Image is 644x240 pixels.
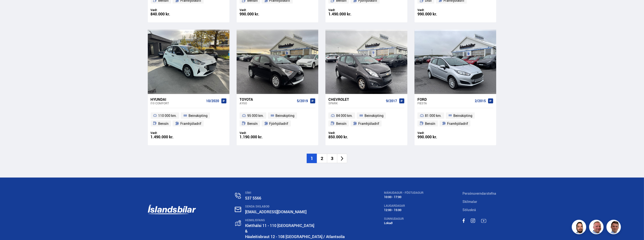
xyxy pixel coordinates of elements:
[417,12,455,16] div: 990.000 kr.
[425,121,436,127] span: Bensín
[384,221,423,225] div: Lokað
[328,135,366,139] div: 850.000 kr.
[453,113,472,119] span: Beinskipting
[336,113,353,119] span: 84 000 km.
[317,154,327,163] li: 2
[245,223,314,228] a: Kletthálsi 11 - 110 [GEOGRAPHIC_DATA]
[237,94,318,146] a: Toyota Aygo 5/2019 95 000 km. Beinskipting Bensín Fjórhjóladrif Verð: 1.190.000 kr.
[240,12,278,16] div: 990.000 kr.
[384,204,423,207] div: LAUGARDAGAR
[384,208,423,212] div: 12:00 - 15:00
[297,99,308,103] span: 5/2019
[245,228,248,234] strong: &
[151,101,204,105] div: i10 COMFORT
[4,2,18,16] button: Opna LiveChat spjallviðmót
[572,220,587,235] img: nhp88E3Fdnt1Opn2.png
[235,220,241,226] img: gp4YpyYFnEr45R34.svg
[245,195,261,201] a: 537 5566
[417,101,473,105] div: Fiesta
[240,101,295,105] div: Aygo
[180,121,201,127] span: Framhjóladrif
[307,154,317,163] li: 1
[364,113,384,119] span: Beinskipting
[276,113,295,119] span: Beinskipting
[151,97,204,101] div: Hyundai
[336,121,346,127] span: Bensín
[417,97,473,101] div: Ford
[240,135,278,139] div: 1.190.000 kr.
[384,191,423,194] div: MÁNUDAGUR - FÖSTUDAGUR
[245,205,345,208] div: SENDA SKILABOÐ
[384,217,423,220] div: SUNNUDAGUR
[247,121,258,127] span: Bensín
[328,12,366,16] div: 1.490.000 kr.
[189,113,208,119] span: Beinskipting
[247,113,264,119] span: 95 000 km.
[417,131,455,135] div: Verð:
[328,101,384,105] div: Spark
[245,219,345,222] div: HEIMILISFANG
[245,234,345,239] a: Háaleitisbraut 12 - 108 [GEOGRAPHIC_DATA] / Atlantsolía
[590,220,604,235] img: siFngHWaQ9KaOqBr.png
[328,131,366,135] div: Verð:
[206,99,219,103] span: 10/2020
[269,121,288,127] span: Fjórhjóladrif
[240,97,295,101] div: Toyota
[327,154,337,163] li: 3
[158,113,177,119] span: 110 000 km.
[235,193,241,199] img: n0V2lOsqF3l1V2iz.svg
[425,113,442,119] span: 81 000 km.
[240,8,278,12] div: Verð:
[462,207,476,212] a: Söluskrá
[328,8,366,12] div: Verð:
[417,8,455,12] div: Verð:
[462,191,496,196] a: Persónuverndarstefna
[151,12,189,16] div: 840.000 kr.
[240,131,278,135] div: Verð:
[415,94,496,146] a: Ford Fiesta 2/2015 81 000 km. Beinskipting Bensín Framhjóladrif Verð: 990.000 kr.
[151,131,189,135] div: Verð:
[151,135,189,139] div: 1.490.000 kr.
[325,94,407,146] a: Chevrolet Spark 9/2017 84 000 km. Beinskipting Bensín Framhjóladrif Verð: 850.000 kr.
[158,121,169,127] span: Bensín
[245,191,345,194] div: SÍMI
[328,97,384,101] div: Chevrolet
[462,199,477,204] a: Skilmalar
[447,121,468,127] span: Framhjóladrif
[384,195,423,199] div: 10:00 - 17:00
[475,99,486,103] span: 2/2015
[358,121,379,127] span: Framhjóladrif
[151,8,189,12] div: Verð:
[235,207,241,212] img: nHj8e-n-aHgjukTg.svg
[245,209,306,214] a: [EMAIL_ADDRESS][DOMAIN_NAME]
[417,135,455,139] div: 990.000 kr.
[148,94,229,146] a: Hyundai i10 COMFORT 10/2020 110 000 km. Beinskipting Bensín Framhjóladrif Verð: 1.490.000 kr.
[607,220,622,235] img: FbJEzSuNWCJXmdc-.webp
[386,99,397,103] span: 9/2017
